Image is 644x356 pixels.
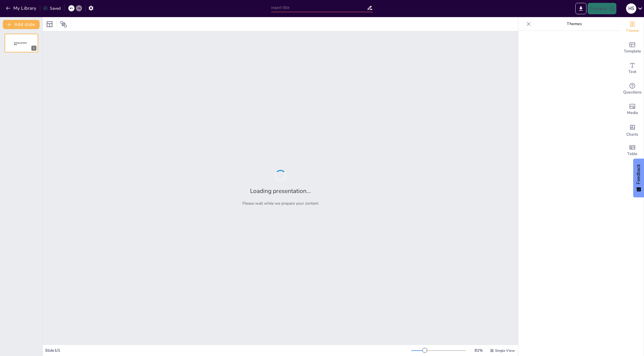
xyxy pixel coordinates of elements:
[495,348,515,353] span: Single View
[43,6,61,11] div: Saved
[271,4,367,12] input: Insert title
[623,89,642,95] span: Questions
[250,187,311,195] h2: Loading presentation...
[588,3,616,14] button: Present
[626,131,638,138] span: Charts
[621,99,644,120] div: Add images, graphics, shapes or video
[472,348,485,353] div: 81 %
[633,158,644,197] button: Feedback - Show survey
[621,17,644,38] div: Change the overall theme
[621,140,644,161] div: Add a table
[45,348,411,353] div: Slide 1 / 1
[60,21,67,28] span: Position
[31,46,36,51] div: 1
[626,28,639,34] span: Theme
[45,20,54,29] div: Layout
[627,151,637,157] span: Table
[624,48,641,54] span: Template
[621,79,644,99] div: Get real-time input from your audience
[4,4,39,13] button: My Library
[5,34,38,52] div: 1
[621,58,644,79] div: Add text boxes
[575,3,586,14] button: Export to PowerPoint
[626,3,636,14] button: H S
[636,164,641,184] span: Feedback
[627,110,638,116] span: Media
[621,38,644,58] div: Add ready made slides
[626,3,636,14] div: H S
[3,20,40,29] button: Add slide
[533,17,615,31] p: Themes
[242,201,318,206] p: Please wait while we prepare your content
[621,120,644,140] div: Add charts and graphs
[628,69,636,75] span: Text
[14,42,27,45] span: Sendsteps presentation editor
